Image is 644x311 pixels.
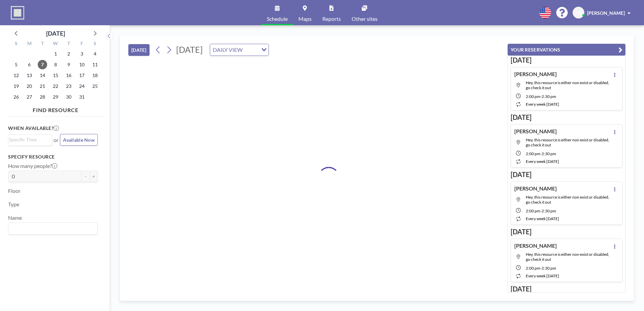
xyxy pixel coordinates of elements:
[11,60,21,69] span: Sunday, October 5, 2025
[77,49,87,59] span: Friday, October 3, 2025
[46,29,65,38] div: [DATE]
[88,40,101,48] div: S
[64,92,73,102] span: Thursday, October 30, 2025
[245,45,257,54] input: Search for option
[75,40,88,48] div: F
[38,81,47,91] span: Tuesday, October 21, 2025
[10,40,23,48] div: S
[51,60,60,69] span: Wednesday, October 8, 2025
[526,195,609,205] span: Hey, this resource is either non exist or disabled, go check it out
[540,266,542,271] span: -
[526,266,540,271] span: 2:00 PM
[64,71,73,80] span: Thursday, October 16, 2025
[575,10,582,16] span: HS
[540,151,542,156] span: -
[542,208,556,213] span: 2:30 PM
[90,81,100,91] span: Saturday, October 25, 2025
[526,208,540,213] span: 2:00 PM
[526,102,559,107] span: every week [DATE]
[298,16,312,22] span: Maps
[8,214,22,221] label: Name
[542,151,556,156] span: 2:30 PM
[514,185,557,192] h4: [PERSON_NAME]
[62,40,75,48] div: T
[514,242,557,249] h4: [PERSON_NAME]
[540,94,542,99] span: -
[267,16,288,22] span: Schedule
[8,154,98,160] h3: Specify resource
[8,163,57,169] label: How many people?
[526,151,540,156] span: 2:00 PM
[9,136,48,143] input: Search for option
[8,223,97,234] div: Search for option
[90,49,100,59] span: Saturday, October 4, 2025
[36,40,49,48] div: T
[542,94,556,99] span: 2:30 PM
[514,71,557,77] h4: [PERSON_NAME]
[90,60,100,69] span: Saturday, October 11, 2025
[60,134,98,146] button: Available Now
[64,49,73,59] span: Thursday, October 2, 2025
[210,44,268,56] div: Search for option
[352,16,378,22] span: Other sites
[587,10,625,16] span: [PERSON_NAME]
[38,60,47,69] span: Tuesday, October 7, 2025
[51,49,60,59] span: Wednesday, October 1, 2025
[25,92,34,102] span: Monday, October 27, 2025
[64,60,73,69] span: Thursday, October 9, 2025
[526,94,540,99] span: 2:00 PM
[11,6,24,20] img: organization-logo
[82,171,90,182] button: -
[322,16,341,22] span: Reports
[90,171,98,182] button: +
[49,40,62,48] div: W
[63,137,95,143] span: Available Now
[540,208,542,213] span: -
[77,71,87,80] span: Friday, October 17, 2025
[11,71,21,80] span: Sunday, October 12, 2025
[526,273,559,278] span: every week [DATE]
[77,92,87,102] span: Friday, October 31, 2025
[23,40,36,48] div: M
[25,71,34,80] span: Monday, October 13, 2025
[25,81,34,91] span: Monday, October 20, 2025
[9,224,94,233] input: Search for option
[508,44,625,56] button: YOUR RESERVATIONS
[511,285,622,293] h3: [DATE]
[64,81,73,91] span: Thursday, October 23, 2025
[8,135,52,145] div: Search for option
[542,266,556,271] span: 2:30 PM
[8,187,21,194] label: Floor
[514,128,557,135] h4: [PERSON_NAME]
[511,113,622,122] h3: [DATE]
[128,44,150,56] button: [DATE]
[526,137,609,147] span: Hey, this resource is either non exist or disabled, go check it out
[176,44,203,55] span: [DATE]
[511,56,622,64] h3: [DATE]
[51,81,60,91] span: Wednesday, October 22, 2025
[11,81,21,91] span: Sunday, October 19, 2025
[526,216,559,221] span: every week [DATE]
[11,92,21,102] span: Sunday, October 26, 2025
[511,228,622,236] h3: [DATE]
[511,170,622,179] h3: [DATE]
[38,71,47,80] span: Tuesday, October 14, 2025
[526,252,609,262] span: Hey, this resource is either non exist or disabled, go check it out
[77,81,87,91] span: Friday, October 24, 2025
[90,71,100,80] span: Saturday, October 18, 2025
[8,201,19,208] label: Type
[526,159,559,164] span: every week [DATE]
[77,60,87,69] span: Friday, October 10, 2025
[54,137,59,143] span: or
[38,92,47,102] span: Tuesday, October 28, 2025
[25,60,34,69] span: Monday, October 6, 2025
[526,80,609,90] span: Hey, this resource is either non exist or disabled, go check it out
[8,104,103,113] h4: FIND RESOURCE
[51,92,60,102] span: Wednesday, October 29, 2025
[51,71,60,80] span: Wednesday, October 15, 2025
[212,45,244,54] span: DAILY VIEW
